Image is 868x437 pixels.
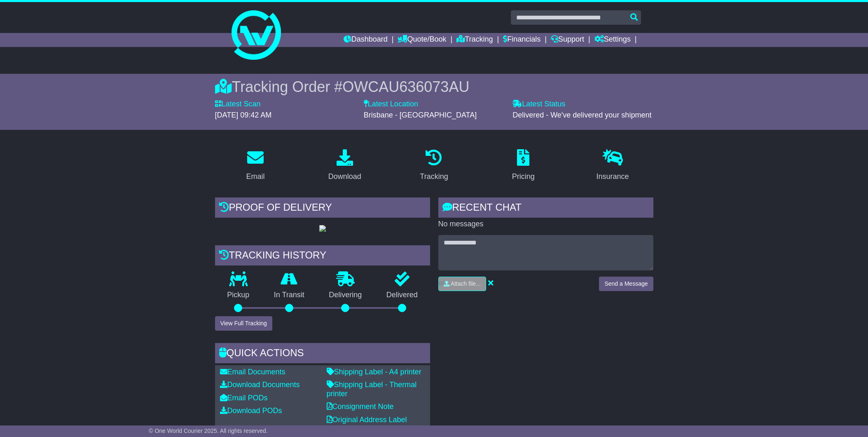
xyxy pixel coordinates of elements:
[220,381,300,389] a: Download Documents
[328,171,361,182] div: Download
[215,245,430,268] div: Tracking history
[327,416,407,424] a: Original Address Label
[414,146,453,185] a: Tracking
[215,316,272,331] button: View Full Tracking
[215,343,430,365] div: Quick Actions
[215,78,653,96] div: Tracking Order #
[597,171,629,182] div: Insurance
[149,428,268,434] span: © One World Courier 2025. All rights reserved.
[323,146,367,185] a: Download
[215,197,430,220] div: Proof of Delivery
[215,111,272,119] span: [DATE] 09:42 AM
[364,111,477,119] span: Brisbane - [GEOGRAPHIC_DATA]
[220,368,285,376] a: Email Documents
[344,33,388,47] a: Dashboard
[215,100,261,109] label: Latest Scan
[246,171,264,182] div: Email
[594,33,631,47] a: Settings
[438,220,653,229] p: No messages
[327,368,421,376] a: Shipping Label - A4 printer
[241,146,270,185] a: Email
[262,291,317,300] p: In Transit
[456,33,493,47] a: Tracking
[364,100,418,109] label: Latest Location
[551,33,584,47] a: Support
[512,100,565,109] label: Latest Status
[374,291,430,300] p: Delivered
[599,277,653,291] button: Send a Message
[512,111,651,119] span: Delivered - We've delivered your shipment
[591,146,634,185] a: Insurance
[398,33,446,47] a: Quote/Book
[342,78,469,95] span: OWCAU636073AU
[512,171,535,182] div: Pricing
[420,171,448,182] div: Tracking
[317,291,374,300] p: Delivering
[220,394,268,402] a: Email PODs
[220,406,282,415] a: Download PODs
[438,197,653,220] div: RECENT CHAT
[507,146,540,185] a: Pricing
[327,402,394,411] a: Consignment Note
[327,381,417,398] a: Shipping Label - Thermal printer
[503,33,540,47] a: Financials
[215,291,262,300] p: Pickup
[319,225,326,232] img: GetPodImage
